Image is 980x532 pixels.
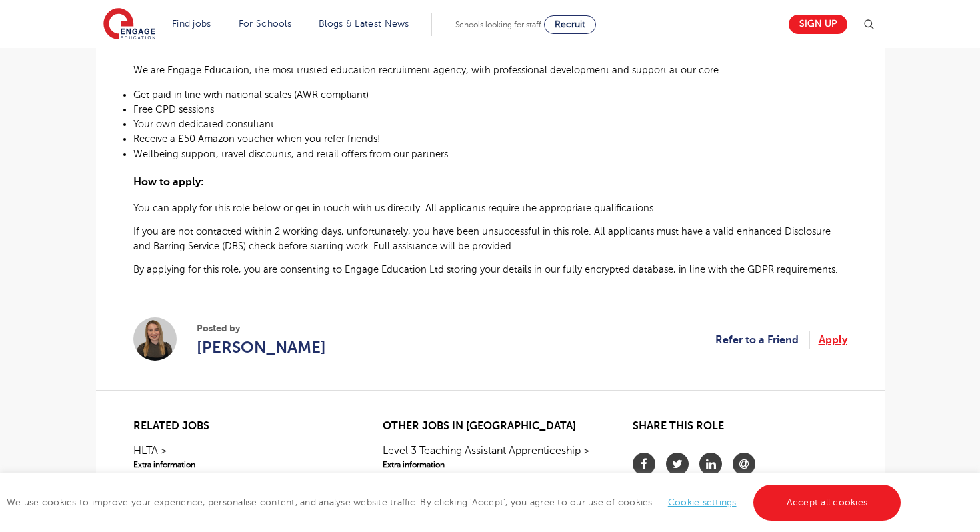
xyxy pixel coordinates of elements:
[319,19,409,29] a: Blogs & Latest News
[133,176,204,188] span: How to apply:
[133,65,721,75] span: We are Engage Education, the most trusted education recruitment agency, with professional develop...
[789,15,847,34] a: Sign up
[172,19,211,29] a: Find jobs
[133,39,181,51] span: About us:
[7,497,904,507] span: We use cookies to improve your experience, personalise content, and analyse website traffic. By c...
[133,226,831,251] span: If you are not contacted within 2 working days, unfortunately, you have been unsuccessful in this...
[133,443,347,471] a: HLTA >Extra information
[544,15,596,34] a: Recruit
[383,443,597,471] a: Level 3 Teaching Assistant Apprenticeship >Extra information
[383,420,597,433] h2: Other jobs in [GEOGRAPHIC_DATA]
[133,104,214,115] span: Free CPD sessions
[133,420,347,433] h2: Related jobs
[555,19,585,29] span: Recruit
[197,335,326,359] a: [PERSON_NAME]
[455,20,541,29] span: Schools looking for staff
[133,89,369,100] span: Get paid in line with national scales (AWR compliant)
[668,497,737,507] a: Cookie settings
[133,149,448,159] span: Wellbeing support, travel discounts, and retail offers from our partners
[633,420,847,439] h2: Share this role
[103,8,155,41] img: Engage Education
[133,133,381,144] span: Receive a £50 Amazon voucher when you refer friends!
[819,331,847,349] a: Apply
[239,19,291,29] a: For Schools
[753,485,901,521] a: Accept all cookies
[197,321,326,335] span: Posted by
[133,203,656,213] span: You can apply for this role below or get in touch with us directly. All applicants require the ap...
[133,459,347,471] span: Extra information
[133,119,274,129] span: Your own dedicated consultant
[133,264,838,275] span: By applying for this role, you are consenting to Engage Education Ltd storing your details in our...
[383,459,597,471] span: Extra information
[715,331,810,349] a: Refer to a Friend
